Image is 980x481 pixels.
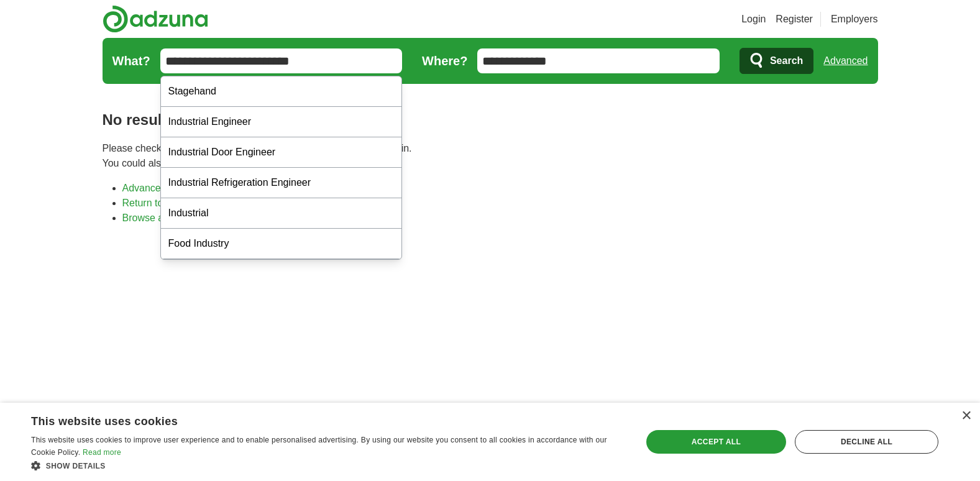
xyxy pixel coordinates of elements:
[122,213,373,223] a: Browse all live results across the [GEOGRAPHIC_DATA]
[161,137,402,168] div: Industrial Door Engineer
[795,430,938,454] div: Decline all
[122,198,301,208] a: Return to the home page and start again
[831,12,878,27] a: Employers
[112,52,150,70] label: What?
[422,52,467,70] label: Where?
[776,12,813,27] a: Register
[31,459,624,472] div: Show details
[46,462,106,470] span: Show details
[83,448,121,457] a: Read more, opens a new window
[161,198,402,229] div: Industrial
[103,141,878,171] p: Please check your spelling or enter another search term and try again. You could also try one of ...
[770,48,803,73] span: Search
[31,436,607,457] span: This website uses cookies to improve user experience and to enable personalised advertising. By u...
[103,5,208,33] img: Adzuna logo
[823,48,868,73] a: Advanced
[740,48,813,74] button: Search
[122,183,199,193] a: Advanced search
[741,12,766,27] a: Login
[161,76,402,107] div: Stagehand
[161,168,402,198] div: Industrial Refrigeration Engineer
[31,410,593,429] div: This website uses cookies
[646,430,786,454] div: Accept all
[961,411,971,421] div: Close
[103,109,878,131] h1: No results found
[161,229,402,259] div: Food Industry
[161,107,402,137] div: Industrial Engineer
